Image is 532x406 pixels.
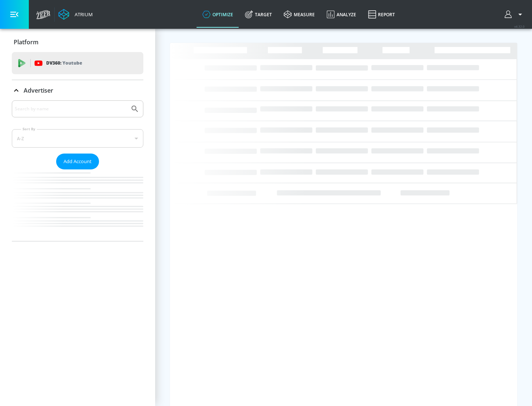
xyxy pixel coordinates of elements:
[21,127,37,131] label: Sort By
[12,80,143,101] div: Advertiser
[58,9,93,20] a: Atrium
[62,59,82,67] p: Youtube
[239,1,278,28] a: Target
[12,129,143,148] div: A-Z
[12,32,143,52] div: Platform
[64,157,92,166] span: Add Account
[362,1,401,28] a: Report
[72,11,93,18] div: Atrium
[24,86,53,94] p: Advertiser
[12,100,143,241] div: Advertiser
[12,52,143,74] div: DV360: Youtube
[514,24,525,28] span: v 4.32.0
[56,154,99,169] button: Add Account
[321,1,362,28] a: Analyze
[46,59,82,67] p: DV360:
[278,1,321,28] a: measure
[14,38,38,46] p: Platform
[12,169,143,241] nav: list of Advertiser
[197,1,239,28] a: optimize
[15,104,127,114] input: Search by name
